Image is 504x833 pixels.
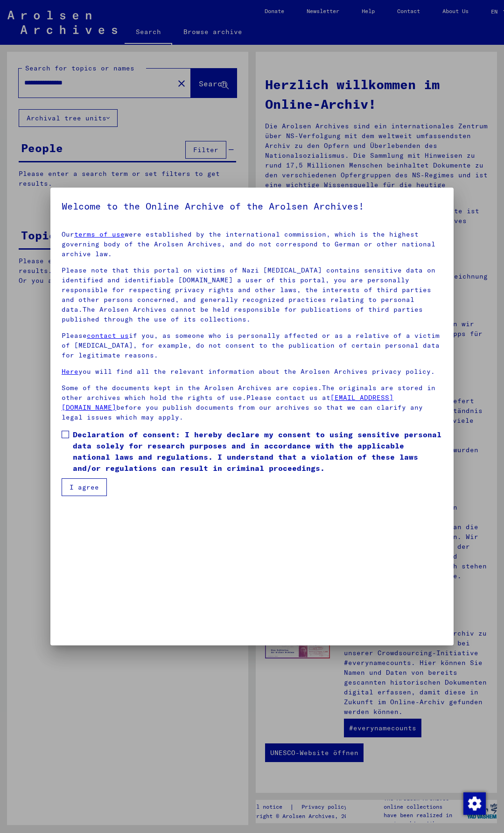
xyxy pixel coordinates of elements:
p: you will find all the relevant information about the Arolsen Archives privacy policy. [62,367,442,377]
a: contact us [87,331,129,340]
button: I agree [62,478,107,496]
div: Change consent [463,792,485,814]
h5: Welcome to the Online Archive of the Arolsen Archives! [62,199,442,214]
p: Please note that this portal on victims of Nazi [MEDICAL_DATA] contains sensitive data on identif... [62,266,442,324]
img: Change consent [463,792,486,815]
p: Our were established by the international commission, which is the highest governing body of the ... [62,230,442,259]
p: Some of the documents kept in the Arolsen Archives are copies.The originals are stored in other a... [62,383,442,422]
a: terms of use [74,230,125,238]
a: Here [62,367,78,376]
p: Please if you, as someone who is personally affected or as a relative of a victim of [MEDICAL_DAT... [62,331,442,360]
span: Declaration of consent: I hereby declare my consent to using sensitive personal data solely for r... [73,429,442,474]
a: [EMAIL_ADDRESS][DOMAIN_NAME] [62,393,393,412]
